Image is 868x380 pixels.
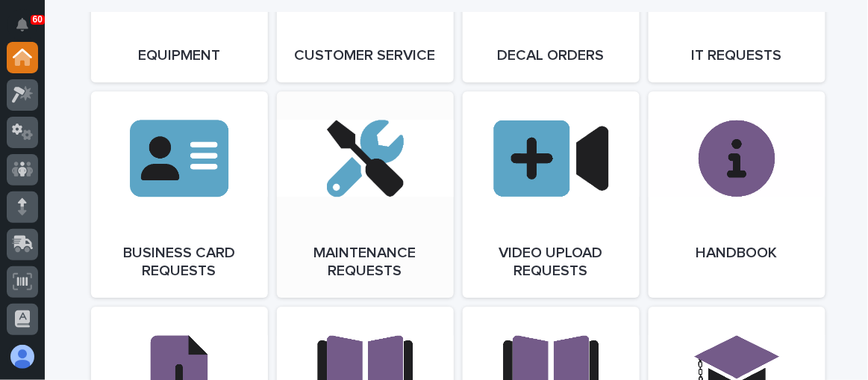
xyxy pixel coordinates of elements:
[7,341,38,373] button: users-avatar
[19,18,38,42] div: Notifications60
[7,9,38,40] button: Notifications
[649,91,825,298] a: Handbook
[91,91,268,298] a: Business Card Requests
[463,91,640,298] a: Video Upload Requests
[277,91,454,298] a: Maintenance Requests
[33,14,43,25] p: 60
